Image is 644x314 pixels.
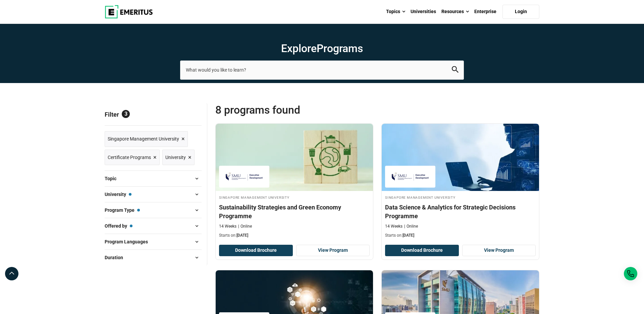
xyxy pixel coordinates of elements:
[165,154,186,161] span: University
[216,124,373,191] img: Sustainability Strategies and Green Economy Programme | Online Sustainability Course
[385,245,459,256] button: Download Brochure
[105,206,140,214] span: Program Type
[502,5,539,19] a: Login
[181,134,185,144] span: ×
[382,124,539,191] img: Data Science & Analytics for Strategic Decisions Programme | Online Data Science and Analytics Co...
[385,194,536,200] h4: Singapore Management University
[105,252,202,263] button: Duration
[105,254,128,261] span: Duration
[404,224,418,229] p: Online
[105,221,202,231] button: Offered by
[236,233,248,238] span: [DATE]
[105,205,202,215] button: Program Type
[105,173,202,184] button: Topic
[181,111,202,120] a: Reset all
[452,66,459,74] button: search
[402,233,414,238] span: [DATE]
[105,189,202,199] button: University
[462,245,536,256] a: View Program
[317,42,363,55] span: Programs
[222,169,266,184] img: Singapore Management University
[180,42,464,55] h1: Explore
[219,245,293,256] button: Download Brochure
[219,203,370,220] h4: Sustainability Strategies and Green Economy Programme
[219,224,236,229] p: 14 Weeks
[153,153,157,162] span: ×
[122,110,130,118] span: 3
[388,169,432,184] img: Singapore Management University
[105,222,132,230] span: Offered by
[108,154,151,161] span: Certificate Programs
[188,153,192,162] span: ×
[105,103,202,125] p: Filter
[296,245,370,256] a: View Program
[452,68,459,74] a: search
[215,103,377,117] span: 8 Programs found
[385,203,536,220] h4: Data Science & Analytics for Strategic Decisions Programme
[219,194,370,200] h4: Singapore Management University
[105,150,160,165] a: Certificate Programs ×
[216,124,373,242] a: Sustainability Course by Singapore Management University - September 30, 2025 Singapore Managemen...
[108,135,179,143] span: Singapore Management University
[382,124,539,242] a: Data Science and Analytics Course by Singapore Management University - September 30, 2025 Singapo...
[162,150,195,165] a: University ×
[180,61,464,79] input: search-page
[385,233,536,238] p: Starts on:
[105,131,188,147] a: Singapore Management University ×
[385,224,402,229] p: 14 Weeks
[105,175,122,182] span: Topic
[105,237,202,247] button: Program Languages
[219,233,370,238] p: Starts on:
[105,191,131,198] span: University
[105,238,153,245] span: Program Languages
[238,224,252,229] p: Online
